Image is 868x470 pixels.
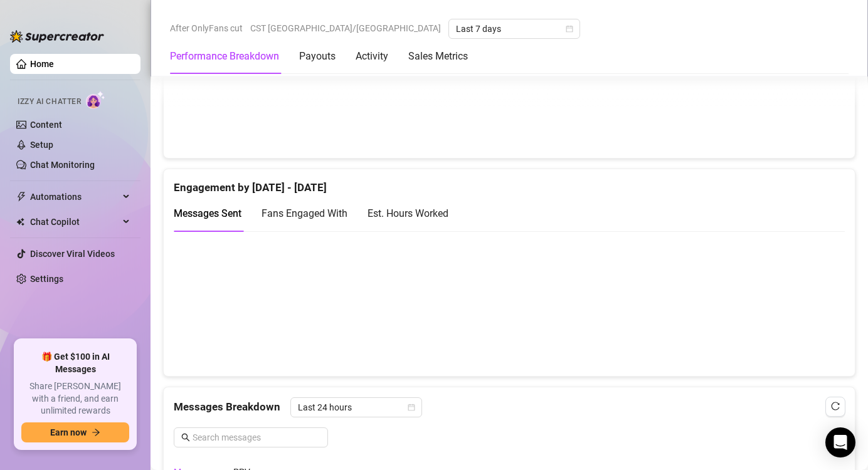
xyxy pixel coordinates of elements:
[174,397,845,417] div: Messages Breakdown
[566,25,573,33] span: calendar
[174,169,845,196] div: Engagement by [DATE] - [DATE]
[30,187,119,207] span: Automations
[10,30,104,43] img: logo-BBDzfeDw.svg
[299,49,336,64] div: Payouts
[18,96,81,108] span: Izzy AI Chatter
[174,207,241,219] span: Messages Sent
[16,192,26,202] span: thunderbolt
[21,351,129,375] span: 🎁 Get $100 in AI Messages
[30,212,119,232] span: Chat Copilot
[356,49,388,64] div: Activity
[193,431,320,444] input: Search messages
[21,380,129,417] span: Share [PERSON_NAME] with a friend, and earn unlimited rewards
[250,19,441,38] span: CST [GEOGRAPHIC_DATA]/[GEOGRAPHIC_DATA]
[170,49,279,64] div: Performance Breakdown
[30,274,63,284] a: Settings
[831,402,840,410] span: reload
[408,49,468,64] div: Sales Metrics
[30,160,95,170] a: Chat Monitoring
[16,217,24,226] img: Chat Copilot
[262,207,347,219] span: Fans Engaged With
[456,19,573,38] span: Last 7 days
[30,249,115,259] a: Discover Viral Videos
[30,120,62,130] a: Content
[368,206,448,221] div: Est. Hours Worked
[298,398,415,417] span: Last 24 hours
[181,433,190,442] span: search
[92,428,100,437] span: arrow-right
[50,427,87,437] span: Earn now
[30,140,53,150] a: Setup
[21,422,129,442] button: Earn nowarrow-right
[170,19,243,38] span: After OnlyFans cut
[30,59,54,69] a: Home
[86,91,105,109] img: AI Chatter
[825,427,855,457] div: Open Intercom Messenger
[408,404,415,411] span: calendar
